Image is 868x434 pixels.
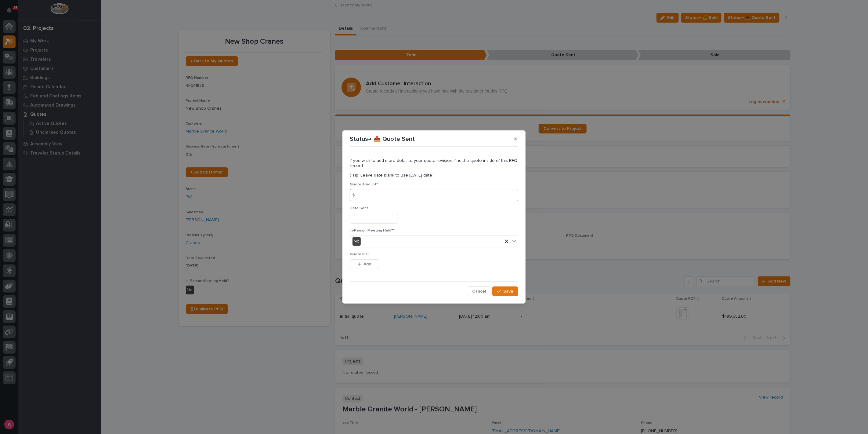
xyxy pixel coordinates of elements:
[350,189,362,201] div: $
[467,286,491,296] button: Cancel
[350,135,415,143] p: Status→ 📤 Quote Sent
[364,261,371,267] span: Add
[472,289,486,294] span: Cancel
[350,158,518,169] p: If you wish to add more detail to your quote revision, find the quote inside of this RFQ record.
[350,173,518,178] p: ( Tip: Leave date blank to use [DATE] date )
[350,253,370,256] span: Quote PDF
[350,259,379,269] button: Add
[350,183,378,186] span: Quote Amount
[503,289,513,294] span: Save
[492,286,518,296] button: Save
[350,229,395,232] span: In-Person Meeting Held?
[353,237,361,246] div: No
[350,206,368,210] span: Date Sent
